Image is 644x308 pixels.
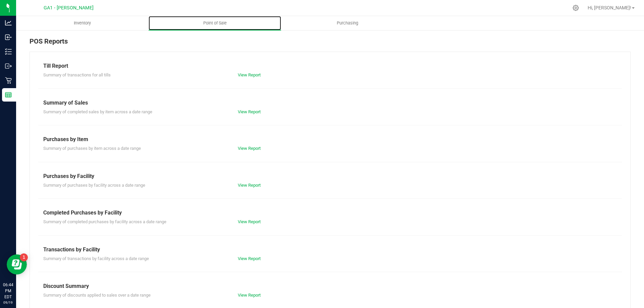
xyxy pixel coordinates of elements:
span: Point of Sale [194,20,236,26]
div: Purchases by Item [43,135,617,143]
a: View Report [238,109,261,114]
span: Summary of discounts applied to sales over a date range [43,293,151,298]
div: Transactions by Facility [43,246,617,254]
inline-svg: Inbound [5,34,12,41]
span: Summary of completed purchases by facility across a date range [43,219,166,224]
iframe: Resource center [7,254,27,274]
a: Purchasing [281,16,414,30]
span: Hi, [PERSON_NAME]! [588,5,631,10]
inline-svg: Inventory [5,48,12,55]
span: Summary of transactions for all tills [43,72,111,77]
div: Completed Purchases by Facility [43,209,617,217]
inline-svg: Outbound [5,63,12,69]
span: Purchasing [328,20,367,26]
inline-svg: Retail [5,77,12,84]
a: Point of Sale [149,16,281,30]
p: 06:44 PM EDT [3,282,13,300]
div: Till Report [43,62,617,70]
span: GA1 - [PERSON_NAME] [44,5,94,11]
inline-svg: Reports [5,91,12,98]
div: Purchases by Facility [43,172,617,180]
inline-svg: Analytics [5,19,12,26]
div: Manage settings [572,5,580,11]
a: Inventory [16,16,149,30]
span: Summary of completed sales by item across a date range [43,109,152,114]
div: Discount Summary [43,282,617,290]
div: Summary of Sales [43,99,617,107]
a: View Report [238,183,261,188]
a: View Report [238,293,261,298]
a: View Report [238,219,261,224]
span: Summary of purchases by item across a date range [43,146,141,151]
p: 09/19 [3,300,13,305]
a: View Report [238,256,261,261]
div: POS Reports [30,36,631,52]
a: View Report [238,72,261,77]
span: Inventory [65,20,100,26]
a: View Report [238,146,261,151]
span: Summary of purchases by facility across a date range [43,183,145,188]
iframe: Resource center unread badge [20,253,28,261]
span: Summary of transactions by facility across a date range [43,256,149,261]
